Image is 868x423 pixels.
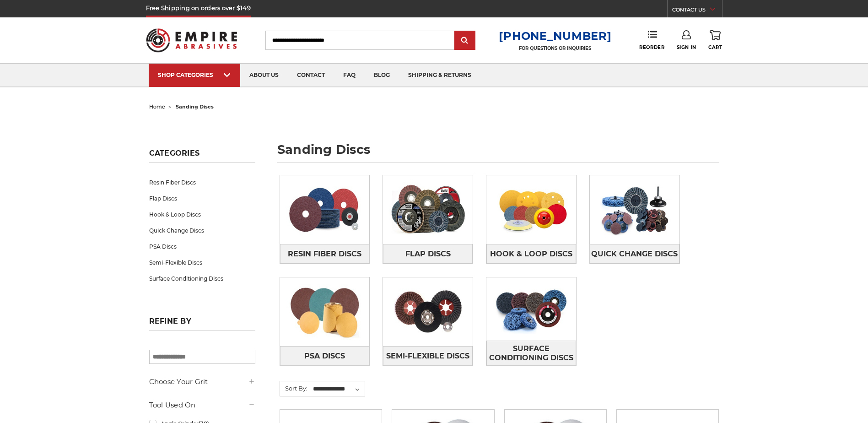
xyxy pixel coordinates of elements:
[486,178,576,241] img: Hook & Loop Discs
[672,5,722,17] a: CONTACT US
[149,103,165,110] a: home
[383,244,473,264] a: Flap Discs
[486,341,576,366] a: Surface Conditioning Discs
[490,246,572,262] span: Hook & Loop Discs
[405,246,451,262] span: Flap Discs
[149,317,255,331] h5: Refine by
[677,44,696,50] span: Sign In
[149,271,255,287] a: Surface Conditioning Discs
[639,44,664,50] span: Reorder
[176,103,214,110] span: sanding discs
[149,190,255,206] a: Flap Discs
[304,348,345,364] span: PSA Discs
[149,149,255,163] h5: Categories
[149,222,255,239] a: Quick Change Discs
[280,346,370,366] a: PSA Discs
[499,29,611,43] a: [PHONE_NUMBER]
[590,175,679,244] img: Quick Change Discs
[383,346,473,366] a: Semi-Flexible Discs
[499,45,611,51] p: FOR QUESTIONS OR INQUIRIES
[486,244,576,264] a: Hook & Loop Discs
[149,400,255,411] h5: Tool Used On
[708,44,722,50] span: Cart
[383,175,473,244] img: Flap Discs
[149,239,255,255] a: PSA Discs
[149,206,255,222] a: Hook & Loop Discs
[146,22,237,58] img: Empire Abrasives
[708,30,722,50] a: Cart
[487,341,576,366] span: Surface Conditioning Discs
[280,277,370,346] img: PSA Discs
[312,382,365,396] select: Sort By:
[639,30,664,50] a: Reorder
[149,174,255,190] a: Resin Fiber Discs
[277,143,719,163] h1: sanding discs
[280,244,370,264] a: Resin Fiber Discs
[149,255,255,271] a: Semi-Flexible Discs
[280,175,370,244] img: Resin Fiber Discs
[591,246,678,262] span: Quick Change Discs
[240,64,288,87] a: about us
[365,64,399,87] a: blog
[280,381,307,395] label: Sort By:
[334,64,365,87] a: faq
[149,376,255,387] h5: Choose Your Grit
[288,64,334,87] a: contact
[590,244,679,264] a: Quick Change Discs
[456,32,474,50] input: Submit
[386,348,469,364] span: Semi-Flexible Discs
[399,64,480,87] a: shipping & returns
[486,277,576,341] img: Surface Conditioning Discs
[383,277,473,346] img: Semi-Flexible Discs
[158,71,231,78] div: SHOP CATEGORIES
[288,246,361,262] span: Resin Fiber Discs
